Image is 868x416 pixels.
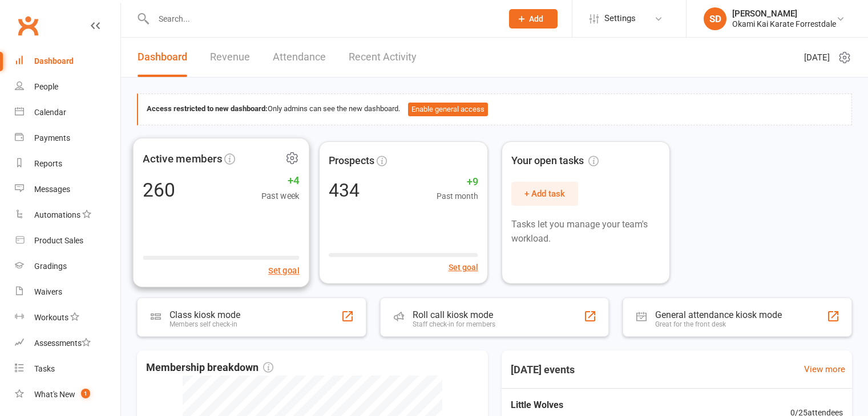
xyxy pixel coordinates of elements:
input: Search... [150,11,494,27]
a: Clubworx [14,11,42,40]
span: Your open tasks [511,153,599,169]
h3: [DATE] events [502,360,584,380]
div: 434 [329,181,360,199]
span: Add [529,14,543,23]
p: Tasks let you manage your team's workload. [511,217,660,246]
div: Assessments [34,338,91,348]
strong: Access restricted to new dashboard: [147,104,268,113]
div: Reports [34,159,62,168]
span: Prospects [329,153,374,169]
a: Workouts [15,305,120,331]
div: 260 [143,180,175,199]
div: SD [704,7,726,30]
div: Calendar [34,108,66,117]
a: View more [804,362,845,376]
span: 1 [81,389,90,398]
a: Waivers [15,279,120,305]
div: Automations [34,210,80,219]
span: Membership breakdown [146,360,273,376]
span: Little Wolves [511,398,716,413]
a: Payments [15,125,120,151]
a: Tasks [15,356,120,382]
div: Waivers [34,287,62,296]
div: What's New [34,390,75,399]
div: People [34,82,58,91]
div: Gradings [34,262,67,271]
div: Okami Kai Karate Forrestdale [732,19,836,29]
a: Product Sales [15,228,120,254]
a: Automations [15,202,120,228]
a: Messages [15,177,120,202]
div: Tasks [34,364,55,373]
span: Settings [604,6,636,31]
span: +4 [261,172,300,189]
span: [DATE] [804,51,830,64]
div: Members self check-in [169,320,240,328]
div: [PERSON_NAME] [732,9,836,19]
div: Roll call kiosk mode [413,309,495,320]
div: Product Sales [34,236,83,245]
div: Payments [34,133,70,142]
button: Set goal [268,263,300,277]
a: Reports [15,151,120,177]
button: Set goal [449,261,478,274]
div: General attendance kiosk mode [655,309,782,320]
a: What's New1 [15,382,120,407]
a: Attendance [273,38,326,77]
button: Enable general access [408,103,488,116]
span: Past week [261,189,300,202]
div: Great for the front desk [655,320,782,328]
a: Dashboard [15,48,120,74]
div: Dashboard [34,56,74,66]
span: Active members [143,150,222,167]
span: Past month [437,190,478,202]
a: Revenue [210,38,250,77]
div: Staff check-in for members [413,320,495,328]
button: + Add task [511,182,578,206]
button: Add [509,9,558,28]
a: Assessments [15,331,120,356]
div: Only admins can see the new dashboard. [147,103,843,116]
div: Messages [34,185,70,194]
div: Workouts [34,313,68,322]
a: Recent Activity [349,38,417,77]
a: Calendar [15,100,120,125]
span: +9 [437,174,478,190]
div: Class kiosk mode [169,309,240,320]
a: Dashboard [138,38,187,77]
a: People [15,74,120,100]
a: Gradings [15,254,120,279]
